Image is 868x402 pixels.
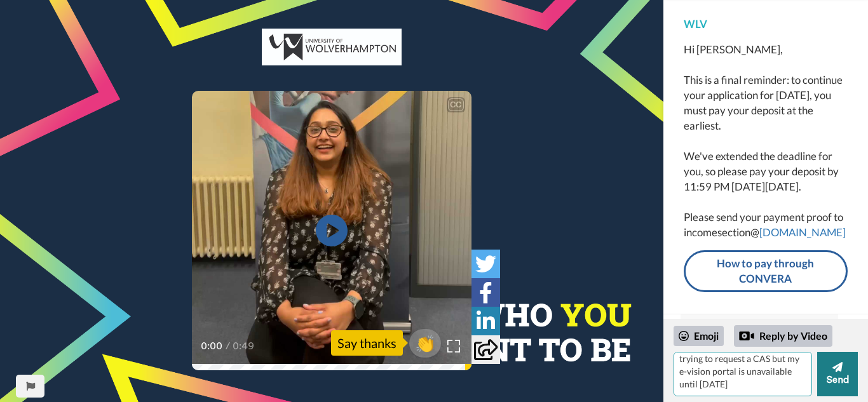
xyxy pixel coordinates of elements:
button: 👏 [409,329,441,358]
span: 0:00 [201,338,223,354]
div: Reply by Video [739,328,754,344]
div: WLV [684,17,848,32]
div: Say thanks [331,330,403,356]
div: CC [448,98,464,111]
div: Hi [PERSON_NAME], This is a final reminder: to continue your application for [DATE], you must pay... [684,42,848,240]
button: Send [817,352,858,396]
img: c0db3496-36db-47dd-bc5f-9f3a1f8391a7 [262,29,402,65]
span: / [226,338,230,354]
a: [DOMAIN_NAME] [759,225,846,239]
div: Emoji [674,326,724,346]
textarea: my student ID is 2568914 , I am trying to request a CAS but my e-vision portal is unavailable unt... [674,352,812,396]
span: 👏 [409,333,441,353]
span: 0:49 [233,338,255,354]
img: Full screen [447,340,460,352]
a: How to pay through CONVERA [684,250,848,293]
div: Reply by Video [734,325,832,347]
